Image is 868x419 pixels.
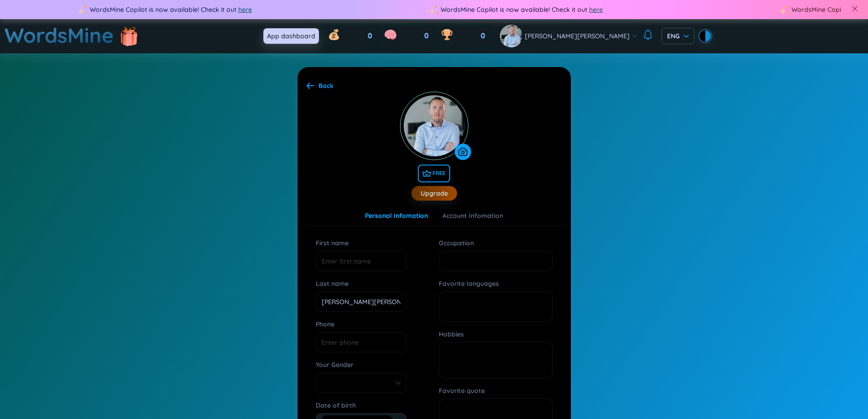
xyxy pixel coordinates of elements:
[365,211,428,221] div: Personal Infomation
[439,251,553,271] input: Occupation
[316,398,360,413] label: Date of birth
[424,31,429,41] span: 0
[439,342,553,378] textarea: Hobbies
[76,5,427,15] div: WordsMine Copilot is now available! Check it out
[427,5,778,15] div: WordsMine Copilot is now available! Check it out
[263,28,319,44] div: App dashboard
[368,31,372,41] span: 0
[411,186,457,201] button: Upgrade
[439,276,503,291] label: Favorite languages
[316,317,339,331] label: Phone
[120,23,138,51] img: flashSalesIcon.a7f4f837.png
[439,383,489,398] label: Favorite quote
[316,357,358,372] label: Your Gender
[525,31,630,41] span: [PERSON_NAME][PERSON_NAME]
[316,332,406,352] input: Phone
[667,31,689,41] span: ENG
[5,19,114,52] a: WordsMine
[316,236,353,250] label: First name
[500,25,523,47] img: avatar
[316,276,353,291] label: Last name
[316,291,406,312] input: Last name
[500,25,525,47] a: avatar
[442,211,503,221] div: Account Infomation
[582,5,596,15] span: here
[400,92,468,160] img: currentUser
[307,81,334,92] a: Back
[316,251,406,271] input: First name
[439,327,468,341] label: Hobbies
[481,31,485,41] span: 0
[418,165,450,182] span: FREE
[439,236,478,250] label: Occupation
[318,81,334,91] div: Back
[421,188,448,198] a: Upgrade
[231,5,245,15] span: here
